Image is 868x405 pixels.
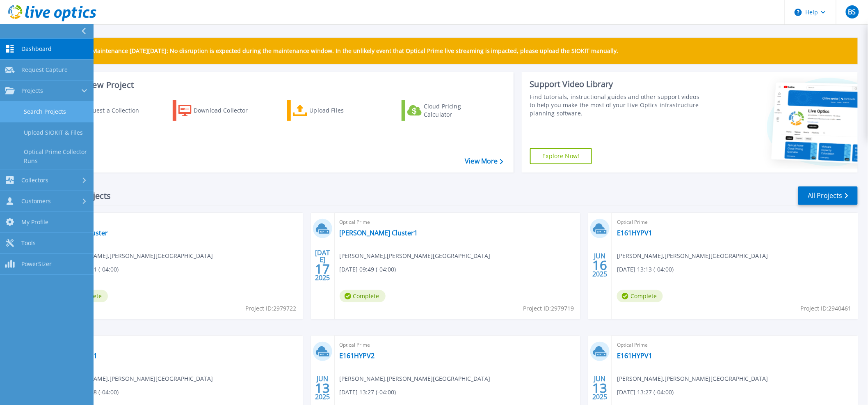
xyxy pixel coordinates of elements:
span: 13 [315,384,330,391]
span: [DATE] 13:27 (-04:00) [617,388,674,397]
div: Cloud Pricing Calculator [424,102,489,119]
span: Tools [21,239,36,247]
span: [PERSON_NAME] , [PERSON_NAME][GEOGRAPHIC_DATA] [62,374,213,383]
span: Project ID: 2979722 [246,304,297,313]
div: Upload Files [310,102,375,119]
a: All Projects [798,186,858,205]
span: [PERSON_NAME] , [PERSON_NAME][GEOGRAPHIC_DATA] [340,374,491,383]
a: E161HYPV2 [340,352,375,360]
a: Explore Now! [530,148,592,164]
span: BS [848,9,856,15]
span: Complete [617,290,663,302]
span: Optical Prime [617,341,853,350]
a: Download Collector [173,100,264,121]
span: Dashboard [21,45,52,53]
span: Optical Prime [62,341,298,350]
div: Download Collector [194,102,259,119]
a: E161HYPV1 [617,352,652,360]
span: [PERSON_NAME] , [PERSON_NAME][GEOGRAPHIC_DATA] [62,251,213,260]
a: Upload Files [287,100,379,121]
span: My Profile [21,219,48,226]
a: [PERSON_NAME] Cluster1 [340,229,418,237]
span: [PERSON_NAME] , [PERSON_NAME][GEOGRAPHIC_DATA] [617,251,768,260]
span: Project ID: 2979719 [523,304,574,313]
p: Scheduled Maintenance [DATE][DATE]: No disruption is expected during the maintenance window. In t... [61,48,619,54]
span: PowerSizer [21,260,52,268]
div: JUN 2025 [315,373,330,403]
a: View More [465,157,503,165]
a: Request a Collection [58,100,150,121]
span: 13 [593,384,608,391]
span: [PERSON_NAME] , [PERSON_NAME][GEOGRAPHIC_DATA] [340,251,491,260]
span: Optical Prime [340,218,576,227]
span: Request Capture [21,66,68,74]
span: Optical Prime [617,218,853,227]
span: Optical Prime [62,218,298,227]
div: [DATE] 2025 [315,250,330,280]
span: Project ID: 2940461 [801,304,852,313]
span: [DATE] 09:49 (-04:00) [340,265,396,274]
span: 17 [315,265,330,272]
h3: Start a New Project [58,81,503,90]
span: [PERSON_NAME] , [PERSON_NAME][GEOGRAPHIC_DATA] [617,374,768,383]
span: Complete [340,290,386,302]
span: [DATE] 13:27 (-04:00) [340,388,396,397]
span: [DATE] 13:13 (-04:00) [617,265,674,274]
div: Request a Collection [82,102,147,119]
span: Customers [21,198,51,205]
a: Cloud Pricing Calculator [402,100,493,121]
div: JUN 2025 [592,373,608,403]
div: JUN 2025 [592,250,608,280]
span: Optical Prime [340,341,576,350]
div: Support Video Library [530,79,702,90]
span: Projects [21,87,43,94]
span: Collectors [21,177,48,184]
div: Find tutorials, instructional guides and other support videos to help you make the most of your L... [530,93,702,117]
span: 16 [593,262,608,269]
a: E161HYPV1 [617,229,652,237]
